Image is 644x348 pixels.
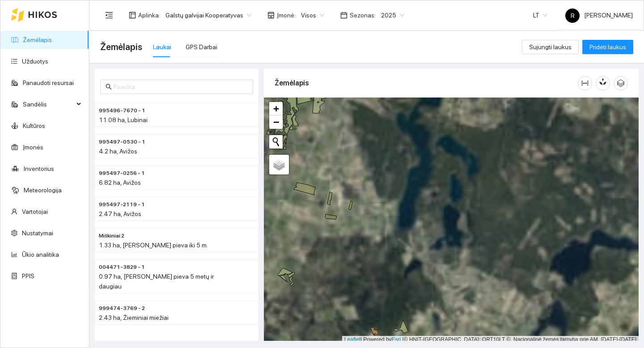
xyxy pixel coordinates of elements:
[99,200,145,209] span: 995497-2119 - 1
[273,103,279,114] span: +
[99,242,208,249] span: 1.33 ha, [PERSON_NAME] pieva iki 5 m.
[582,43,633,51] a: Pridėti laukus
[99,138,145,146] span: 995497-0530 - 1
[99,314,169,321] span: 2.43 ha, Žieminiai miežiai
[301,8,324,22] span: Visos
[275,70,578,96] div: Žemėlapis
[277,10,296,20] span: Įmonė :
[344,336,360,343] a: Leaflet
[99,210,141,217] span: 2.47 ha, Avižos
[269,135,283,149] button: Initiate a new search
[392,336,401,343] a: Esri
[153,42,171,52] div: Laukai
[273,116,279,127] span: −
[99,179,141,186] span: 6.82 ha, Avižos
[99,232,124,240] span: Miškiniai 2
[99,304,145,313] span: 999474-3769 - 2
[23,144,43,151] a: Įmonės
[342,336,639,344] div: | Powered by © HNIT-[GEOGRAPHIC_DATA]; ORT10LT ©, Nacionalinė žemės tarnyba prie AM, [DATE]-[DATE]
[522,40,579,54] button: Sujungti laukus
[99,273,214,290] span: 0.97 ha, [PERSON_NAME] pieva 5 metų ir daugiau
[99,263,145,272] span: 004471-3829 - 1
[100,40,142,54] span: Žemėlapis
[138,10,160,20] span: Aplinka :
[522,43,579,51] a: Sujungti laukus
[105,11,113,19] span: menu-fold
[99,106,145,115] span: 995496-7670 - 1
[165,8,251,22] span: Galstų galvijai Kooperatyvas
[23,122,45,129] a: Kultūros
[269,115,283,129] a: Zoom out
[340,12,347,19] span: calendar
[269,102,283,115] a: Zoom in
[23,79,74,86] a: Panaudoti resursai
[578,80,592,87] span: column-width
[269,155,289,174] a: Layers
[24,187,62,194] a: Meteorologija
[350,10,376,20] span: Sezonas :
[402,336,404,343] span: |
[381,8,404,22] span: 2025
[582,40,633,54] button: Pridėti laukus
[106,84,112,90] span: search
[99,169,145,178] span: 995497-0256 - 1
[99,116,148,123] span: 11.08 ha, Lubinai
[533,8,547,22] span: LT
[24,165,54,172] a: Inventorius
[22,229,53,237] a: Nustatymai
[565,12,633,19] span: [PERSON_NAME]
[571,8,575,23] span: R
[100,6,118,24] button: menu-fold
[186,42,217,52] div: GPS Darbai
[23,36,52,43] a: Žemėlapis
[22,208,48,215] a: Vartotojai
[129,12,136,19] span: layout
[267,12,275,19] span: shop
[22,58,48,65] a: Užduotys
[114,82,248,92] input: Paieška
[99,148,137,155] span: 4.2 ha, Avižos
[22,272,34,280] a: PPIS
[23,95,74,113] span: Sandėlis
[529,42,572,52] span: Sujungti laukus
[578,76,592,90] button: column-width
[22,251,59,258] a: Ūkio analitika
[589,42,626,52] span: Pridėti laukus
